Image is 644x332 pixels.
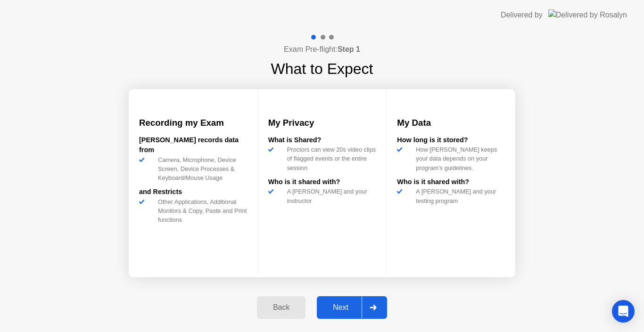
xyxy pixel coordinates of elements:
h3: Recording my Exam [139,116,247,130]
div: How [PERSON_NAME] keeps your data depends on your program’s guidelines. [412,145,505,172]
button: Next [317,296,387,319]
div: Other Applications, Additional Monitors & Copy, Paste and Print functions [154,197,247,225]
div: A [PERSON_NAME] and your testing program [412,187,505,205]
div: Next [320,303,362,312]
div: How long is it stored? [397,135,505,146]
div: Who is it shared with? [397,177,505,187]
b: Step 1 [338,45,360,53]
img: Delivered by Rosalyn [548,9,627,20]
div: Delivered by [501,9,543,21]
div: What is Shared? [268,135,376,146]
div: [PERSON_NAME] records data from [139,135,247,155]
h1: What to Expect [271,57,373,80]
div: and Restricts [139,187,247,197]
div: Back [260,303,303,312]
div: Proctors can view 20s video clips of flagged events or the entire session [283,145,376,172]
h3: My Privacy [268,116,376,130]
div: Open Intercom Messenger [612,300,635,323]
button: Back [257,296,305,319]
h4: Exam Pre-flight: [284,44,360,55]
div: Camera, Microphone, Device Screen, Device Processes & Keyboard/Mouse Usage [154,155,247,183]
div: Who is it shared with? [268,177,376,187]
div: A [PERSON_NAME] and your instructor [283,187,376,205]
h3: My Data [397,116,505,130]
